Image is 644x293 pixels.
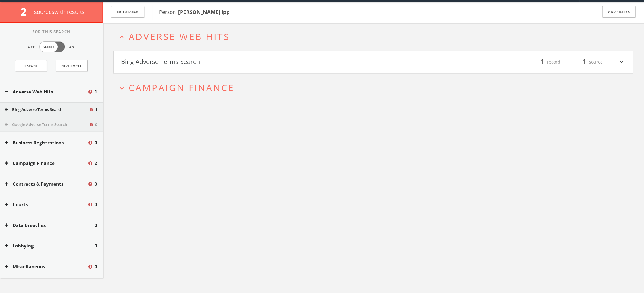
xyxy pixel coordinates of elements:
button: Bing Adverse Terms Search [121,57,373,67]
span: Adverse Web Hits [129,30,230,43]
i: expand_less [118,33,126,41]
button: Miscellaneous [5,263,88,270]
button: Courts [5,201,88,208]
button: Bing Adverse Terms Search [5,107,89,113]
span: 1 [95,107,97,113]
span: Person [159,8,230,15]
button: Add Filters [602,6,636,18]
i: expand_more [118,84,126,92]
a: Export [15,60,47,71]
span: Off [28,44,35,49]
button: Campaign Finance [5,160,88,167]
button: expand_lessAdverse Web Hits [118,32,633,42]
div: source [566,57,603,67]
span: 1 [580,57,589,67]
span: 0 [95,222,97,229]
button: Business Registrations [5,139,88,146]
span: 0 [95,122,97,128]
span: On [69,44,75,49]
button: Adverse Web Hits [5,88,88,95]
button: Contracts & Payments [5,181,88,187]
button: expand_moreCampaign Finance [118,83,633,93]
span: 1 [95,88,97,95]
span: Campaign Finance [129,81,235,94]
i: expand_more [618,57,626,67]
button: Lobbying [5,242,95,249]
button: Data Breaches [5,222,95,229]
button: Hide Empty [56,60,88,71]
span: 2 [21,5,32,19]
span: 0 [95,139,97,146]
span: 0 [95,263,97,270]
span: 1 [538,57,547,67]
button: Edit Search [111,6,144,18]
span: 0 [95,201,97,208]
span: 2 [95,160,97,167]
span: 0 [95,181,97,187]
div: record [524,57,560,67]
button: Google Adverse Terms Search [5,122,89,128]
span: source s with results [34,8,85,15]
span: 0 [95,242,97,249]
span: For This Search [28,29,75,35]
b: [PERSON_NAME] ipp [178,8,230,15]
